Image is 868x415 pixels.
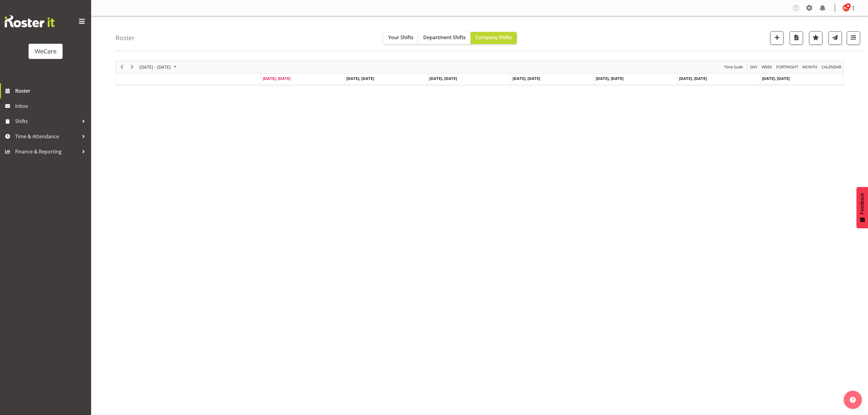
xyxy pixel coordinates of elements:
button: Feedback - Show survey [856,187,868,228]
div: WeCare [35,47,57,56]
button: Your Shifts [383,32,418,44]
button: Highlight an important date within the roster. [809,31,822,45]
span: Your Shifts [388,34,413,41]
button: Filter Shifts [847,31,860,45]
button: Download a PDF of the roster according to the set date range. [790,31,803,45]
span: Roster [15,86,88,95]
span: Feedback [859,193,865,214]
img: michelle-thomas11470.jpg [842,4,850,12]
button: Department Shifts [418,32,471,44]
button: Company Shifts [471,32,517,44]
span: Department Shifts [423,34,466,41]
span: Inbox [15,101,88,111]
span: Time & Attendance [15,132,79,141]
span: Shifts [15,117,79,126]
h4: Roster [115,34,135,41]
span: Finance & Reporting [15,147,79,156]
img: Rosterit website logo [5,15,55,27]
span: Company Shifts [475,34,512,41]
img: help-xxl-2.png [850,397,856,403]
button: Send a list of all shifts for the selected filtered period to all rostered employees. [829,31,842,45]
button: Add a new shift [770,31,784,45]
